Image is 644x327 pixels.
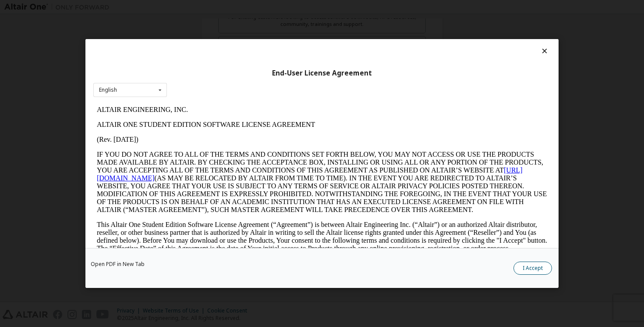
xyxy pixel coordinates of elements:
p: ALTAIR ONE STUDENT EDITION SOFTWARE LICENSE AGREEMENT [4,18,454,26]
p: (Rev. [DATE]) [4,33,454,41]
a: [URL][DOMAIN_NAME] [4,64,429,79]
p: This Altair One Student Edition Software License Agreement (“Agreement”) is between Altair Engine... [4,119,454,150]
div: English [99,87,117,93]
p: ALTAIR ENGINEERING, INC. [4,4,454,11]
button: I Accept [513,262,552,275]
p: IF YOU DO NOT AGREE TO ALL OF THE TERMS AND CONDITIONS SET FORTH BELOW, YOU MAY NOT ACCESS OR USE... [4,48,454,111]
a: Open PDF in New Tab [91,262,145,267]
div: End-User License Agreement [93,69,551,78]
